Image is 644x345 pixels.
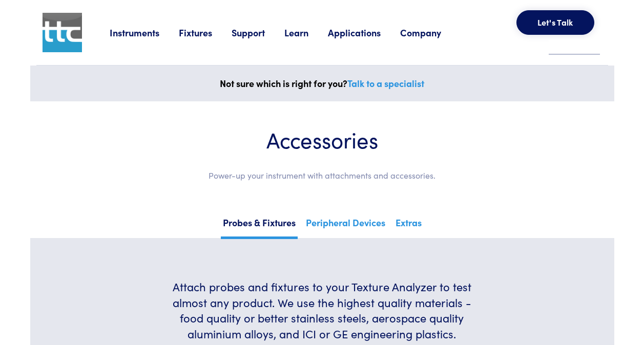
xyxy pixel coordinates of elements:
[284,26,328,39] a: Learn
[347,77,424,90] a: Talk to a specialist
[61,169,584,182] p: Power-up your instrument with attachments and accessories.
[61,126,584,153] h1: Accessories
[232,26,284,39] a: Support
[516,10,594,35] button: Let's Talk
[400,26,461,39] a: Company
[221,214,298,239] a: Probes & Fixtures
[328,26,400,39] a: Applications
[110,26,179,39] a: Instruments
[36,76,608,91] p: Not sure which is right for you?
[179,26,232,39] a: Fixtures
[161,279,483,342] h6: Attach probes and fixtures to your Texture Analyzer to test almost any product. We use the highes...
[43,13,82,52] img: ttc_logo_1x1_v1.0.png
[304,214,387,236] a: Peripheral Devices
[393,214,424,236] a: Extras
